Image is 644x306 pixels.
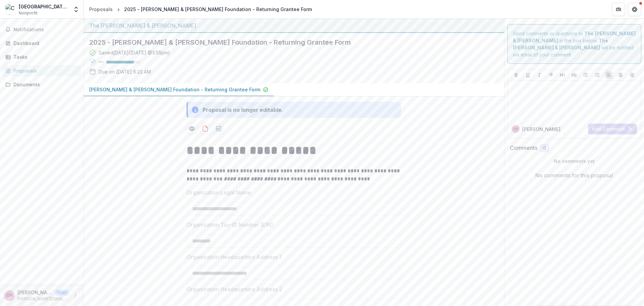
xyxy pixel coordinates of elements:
button: More [71,292,79,300]
p: No comments yet [510,158,639,165]
p: 82 % [99,60,104,64]
div: 2025 - [PERSON_NAME] & [PERSON_NAME] Foundation - Returning Grantee Form [124,6,312,13]
button: Align Center [616,71,625,79]
p: Organization Headquarters Address 2 [186,285,282,293]
button: Underline [524,71,532,79]
p: [PERSON_NAME] & [PERSON_NAME] Foundation - Returning Grantee Form [89,86,260,93]
a: Dashboard [3,38,81,49]
p: User [55,290,69,296]
button: Align Left [605,71,613,79]
div: [GEOGRAPHIC_DATA][DEMOGRAPHIC_DATA] [19,3,69,10]
button: Strike [547,71,555,79]
h2: Comments [510,145,537,151]
div: Tasks [13,53,75,60]
button: Partners [612,3,625,16]
div: The [PERSON_NAME] & [PERSON_NAME] [89,21,499,30]
button: Open entity switcher [71,3,81,16]
p: Organization Legal Name [186,188,251,196]
div: Saved [DATE] ( [DATE] @ 3:55pm ) [99,49,170,56]
button: Add Comment [588,124,637,134]
img: Chicago Jesuit Academy [5,4,16,15]
div: Proposal is no longer editable. [203,106,283,114]
div: Casey Harris [513,127,518,131]
h2: 2025 - [PERSON_NAME] & [PERSON_NAME] Foundation - Returning Grantee Form [89,38,488,46]
p: Organization Tax-ID Number (EIN) [186,221,273,229]
span: Nonprofit [19,10,38,16]
a: Tasks [3,51,81,62]
div: Dashboard [13,40,75,47]
div: Casey Harris [6,293,12,298]
a: Documents [3,79,81,90]
p: No comments for this proposal [535,171,613,179]
button: download-proposal [200,123,211,134]
button: download-proposal [213,123,224,134]
button: Heading 1 [558,71,567,79]
button: Get Help [628,3,641,16]
button: Italicize [535,71,543,79]
p: [PERSON_NAME] [522,126,560,133]
button: Ordered List [593,71,601,79]
p: Due on [DATE] 6:23 AM [99,68,151,75]
button: Bullet List [582,71,590,79]
button: Align Right [628,71,636,79]
p: Organization Headquarters Address 1 [186,253,281,261]
a: Proposals [87,4,115,14]
p: [PERSON_NAME] [17,289,52,296]
button: Preview 73526004-1d2f-432a-9621-9593e7364edb-0.pdf [186,123,197,134]
nav: breadcrumb [87,4,315,14]
button: Notifications [3,24,81,35]
a: Proposals [3,65,81,76]
span: Notifications [13,27,78,33]
div: Proposals [89,6,113,13]
span: 0 [543,145,546,151]
button: Heading 2 [570,71,578,79]
div: Proposals [13,67,75,74]
div: Documents [13,81,75,88]
p: [PERSON_NAME][EMAIL_ADDRESS][DOMAIN_NAME] [17,296,69,302]
button: Bold [512,71,520,79]
div: Send comments or questions to in the box below. will be notified via email of your comment. [507,24,642,64]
